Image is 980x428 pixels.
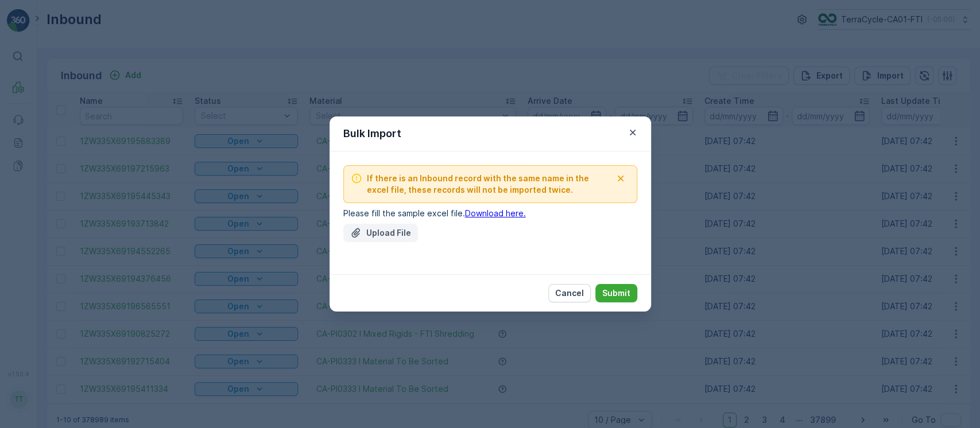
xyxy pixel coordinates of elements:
button: Submit [595,284,637,302]
p: Submit [602,287,630,299]
button: Upload File [343,224,418,242]
p: Upload File [366,227,411,239]
span: If there is an Inbound record with the same name in the excel file, these records will not be imp... [367,173,611,196]
p: Cancel [555,287,584,299]
a: Download here. [465,208,526,218]
p: Bulk Import [343,126,401,142]
p: Please fill the sample excel file. [343,208,637,219]
button: Cancel [548,284,591,302]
